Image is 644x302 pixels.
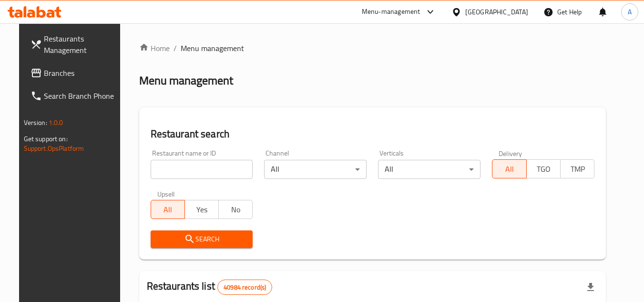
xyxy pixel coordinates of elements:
[560,159,594,178] button: TMP
[23,27,127,62] a: Restaurants Management
[496,162,522,176] span: All
[531,162,557,176] span: TGO
[218,283,272,292] span: 40984 record(s)
[499,150,522,156] label: Delivery
[44,33,119,56] span: Restaurants Management
[465,7,528,17] div: [GEOGRAPHIC_DATA]
[24,133,68,145] span: Get support on:
[189,203,215,217] span: Yes
[147,279,273,295] h2: Restaurants list
[44,67,119,79] span: Branches
[628,7,632,17] span: A
[579,276,602,299] div: Export file
[44,90,119,102] span: Search Branch Phone
[362,6,420,18] div: Menu-management
[23,84,127,107] a: Search Branch Phone
[378,160,480,179] div: All
[217,280,272,295] div: Total records count
[139,42,606,54] nav: breadcrumb
[139,73,233,88] h2: Menu management
[24,116,47,129] span: Version:
[139,42,170,54] a: Home
[564,162,591,176] span: TMP
[184,200,219,219] button: Yes
[155,203,181,217] span: All
[151,160,253,179] input: Search for restaurant name or ID..
[24,142,84,155] a: Support.OpsPlatform
[492,159,526,178] button: All
[23,62,127,84] a: Branches
[151,127,595,141] h2: Restaurant search
[223,203,249,217] span: No
[49,116,63,129] span: 1.0.0
[526,159,561,178] button: TGO
[218,200,253,219] button: No
[157,190,175,197] label: Upsell
[151,200,185,219] button: All
[181,42,244,54] span: Menu management
[264,160,367,179] div: All
[174,42,177,54] li: /
[158,233,245,245] span: Search
[151,230,253,248] button: Search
